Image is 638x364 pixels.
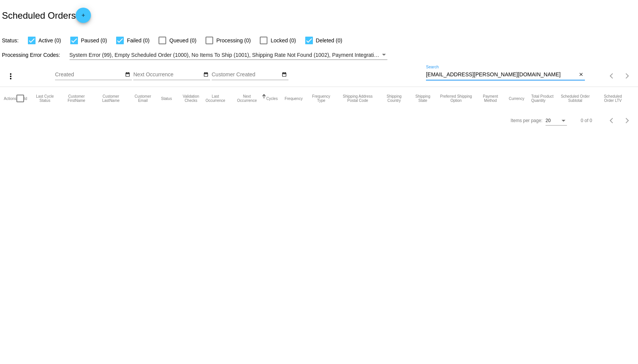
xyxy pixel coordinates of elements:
[235,94,259,103] button: Change sorting for NextOccurrenceUtc
[203,94,228,103] button: Change sorting for LastOccurrenceUtc
[282,72,287,78] mat-icon: date_range
[131,94,154,103] button: Change sorting for CustomerEmail
[577,71,585,79] button: Clear
[604,113,620,128] button: Previous page
[79,13,88,22] mat-icon: add
[39,36,61,45] span: Active (0)
[559,94,592,103] button: Change sorting for Subtotal
[620,113,635,128] button: Next page
[2,37,19,43] span: Status:
[599,94,627,103] button: Change sorting for LifetimeValue
[127,36,149,45] span: Failed (0)
[620,68,635,84] button: Next page
[546,118,551,123] span: 20
[285,96,303,101] button: Change sorting for Frequency
[70,50,388,60] mat-select: Filter by Processing Error Codes
[413,94,433,103] button: Change sorting for ShippingState
[169,36,196,45] span: Queued (0)
[2,8,91,23] h2: Scheduled Orders
[133,72,202,78] input: Next Occurrence
[604,68,620,84] button: Previous page
[97,94,125,103] button: Change sorting for CustomerLastName
[81,36,107,45] span: Paused (0)
[212,72,280,78] input: Customer Created
[578,72,584,78] mat-icon: close
[479,94,502,103] button: Change sorting for PaymentMethod.Type
[34,94,56,103] button: Change sorting for LastProcessingCycleId
[266,96,278,101] button: Change sorting for Cycles
[6,72,15,81] mat-icon: more_vert
[581,118,592,123] div: 0 of 0
[161,96,172,101] button: Change sorting for Status
[2,52,60,58] span: Processing Error Codes:
[509,96,525,101] button: Change sorting for CurrencyIso
[511,118,542,123] div: Items per page:
[179,87,203,110] mat-header-cell: Validation Checks
[340,94,376,103] button: Change sorting for ShippingPostcode
[382,94,406,103] button: Change sorting for ShippingCountry
[24,96,27,101] button: Change sorting for Id
[270,36,296,45] span: Locked (0)
[216,36,251,45] span: Processing (0)
[309,94,333,103] button: Change sorting for FrequencyType
[531,87,559,110] mat-header-cell: Total Product Quantity
[203,72,209,78] mat-icon: date_range
[63,94,91,103] button: Change sorting for CustomerFirstName
[546,118,567,124] mat-select: Items per page:
[4,87,16,110] mat-header-cell: Actions
[316,36,342,45] span: Deleted (0)
[125,72,130,78] mat-icon: date_range
[426,72,577,78] input: Search
[55,72,124,78] input: Created
[440,94,472,103] button: Change sorting for PreferredShippingOption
